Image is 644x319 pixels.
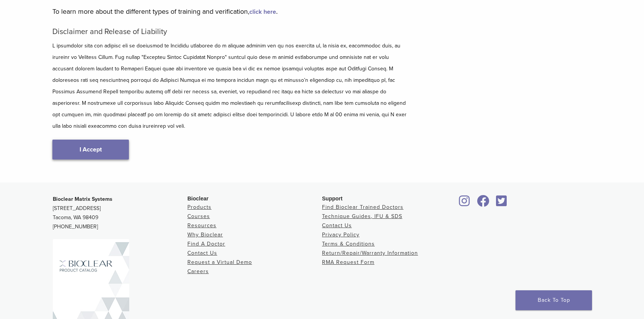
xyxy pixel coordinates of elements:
[322,213,402,220] a: Technique Guides, IFU & SDS
[322,231,359,238] a: Privacy Policy
[322,250,418,256] a: Return/Repair/Warranty Information
[474,200,492,207] a: Bioclear
[493,200,509,207] a: Bioclear
[53,195,187,231] p: [STREET_ADDRESS] Tacoma, WA 98409 [PHONE_NUMBER]
[187,250,217,256] a: Contact Us
[457,200,473,207] a: Bioclear
[52,6,408,17] p: To learn more about the different types of training and verification, .
[249,8,276,16] a: click here
[187,231,223,238] a: Why Bioclear
[53,196,112,202] strong: Bioclear Matrix Systems
[322,222,352,229] a: Contact Us
[322,195,343,202] span: Support
[52,140,129,159] a: I Accept
[187,268,209,275] a: Careers
[322,241,375,247] a: Terms & Conditions
[187,195,208,202] span: Bioclear
[187,259,252,265] a: Request a Virtual Demo
[322,204,403,210] a: Find Bioclear Trained Doctors
[516,290,592,310] a: Back To Top
[187,241,225,247] a: Find A Doctor
[187,204,211,210] a: Products
[52,40,408,132] p: L ipsumdolor sita con adipisc eli se doeiusmod te Incididu utlaboree do m aliquae adminim ven qu ...
[187,222,216,229] a: Resources
[52,27,408,36] h5: Disclaimer and Release of Liability
[322,259,374,265] a: RMA Request Form
[187,213,210,220] a: Courses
